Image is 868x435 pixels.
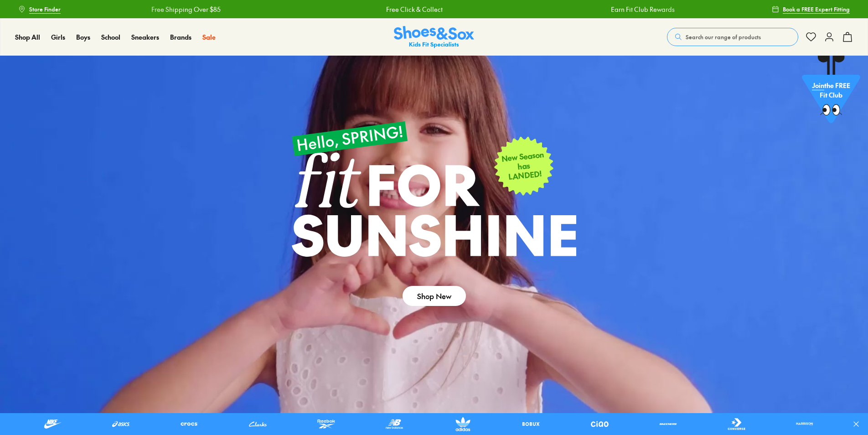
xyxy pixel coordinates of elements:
[686,33,761,41] span: Search our range of products
[783,5,850,13] span: Book a FREE Expert Fitting
[29,5,61,13] span: Store Finder
[394,26,474,48] img: SNS_Logo_Responsive.svg
[802,55,860,128] a: Jointhe FREE Fit Club
[51,32,65,42] a: Girls
[386,5,442,14] a: Free Click & Collect
[667,28,798,46] button: Search our range of products
[170,32,191,42] a: Brands
[150,5,220,14] a: Free Shipping Over $85
[131,32,159,41] span: Sneakers
[403,286,466,306] a: Shop New
[51,32,65,41] span: Girls
[202,32,216,41] span: Sale
[202,32,216,42] a: Sale
[394,26,474,48] a: Shoes & Sox
[170,32,191,41] span: Brands
[610,5,674,14] a: Earn Fit Club Rewards
[15,32,40,42] a: Shop All
[802,73,860,107] p: the FREE Fit Club
[18,1,61,17] a: Store Finder
[76,32,90,41] span: Boys
[131,32,159,42] a: Sneakers
[101,32,120,41] span: School
[772,1,850,17] a: Book a FREE Expert Fitting
[812,81,824,90] span: Join
[101,32,120,42] a: School
[76,32,90,42] a: Boys
[15,32,40,41] span: Shop All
